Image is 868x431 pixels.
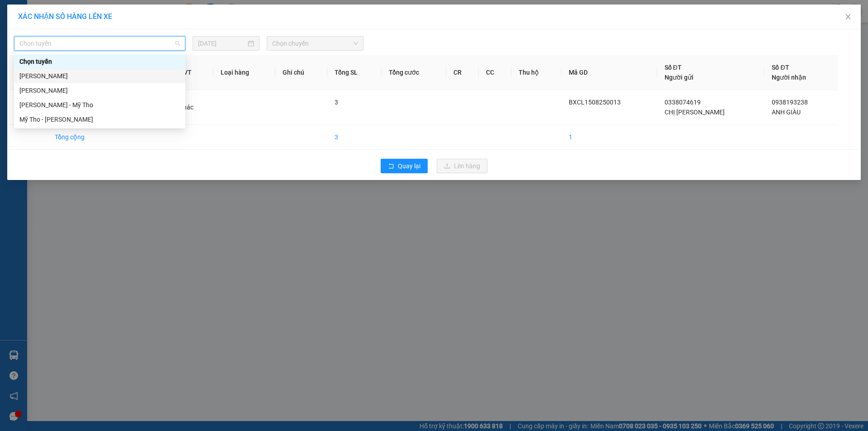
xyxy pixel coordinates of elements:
span: rollback [388,163,394,170]
div: [PERSON_NAME] [19,71,180,81]
td: Tổng cộng [47,125,141,150]
span: BXCL1508250013 [569,99,621,106]
span: Số ĐT [772,64,789,71]
button: rollbackQuay lại [381,159,428,173]
td: 1 [9,90,47,125]
th: Thu hộ [511,55,561,90]
span: XÁC NHẬN SỐ HÀNG LÊN XE [18,12,112,21]
th: Tổng SL [327,55,382,90]
div: Mỹ Tho - [PERSON_NAME] [19,114,180,124]
th: STT [9,55,47,90]
div: [PERSON_NAME] - Mỹ Tho [19,100,180,110]
span: 0338074619 [665,99,701,106]
span: 3 [335,99,338,106]
th: CC [479,55,511,90]
button: Close [835,5,861,30]
div: Chọn tuyến [19,57,180,66]
span: ANH GIÀU [772,109,801,116]
th: CR [446,55,479,90]
button: uploadLên hàng [437,159,487,173]
span: 0938193238 [772,99,808,106]
th: Tổng cước [382,55,446,90]
th: ĐVT [172,55,213,90]
th: Ghi chú [275,55,327,90]
span: Người nhận [772,74,806,81]
div: Hồ Chí Minh - Cao Lãnh [14,83,185,98]
th: Loại hàng [213,55,275,90]
span: close [844,13,852,20]
div: [PERSON_NAME] [19,85,180,95]
td: 1 [561,125,657,150]
div: Cao Lãnh - Mỹ Tho [14,98,185,112]
span: Số ĐT [665,64,682,71]
span: Chọn tuyến [19,37,180,50]
div: Chọn tuyến [14,54,185,69]
div: Mỹ Tho - Cao Lãnh [14,112,185,127]
span: Quay lại [398,161,420,171]
span: Người gửi [665,74,693,81]
td: Khác [172,90,213,125]
span: Chọn chuyến [272,37,358,50]
td: 3 [327,125,382,150]
div: Cao Lãnh - Hồ Chí Minh [14,69,185,83]
span: CHỊ [PERSON_NAME] [665,109,725,116]
th: Mã GD [561,55,657,90]
input: 15/08/2025 [198,38,246,48]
